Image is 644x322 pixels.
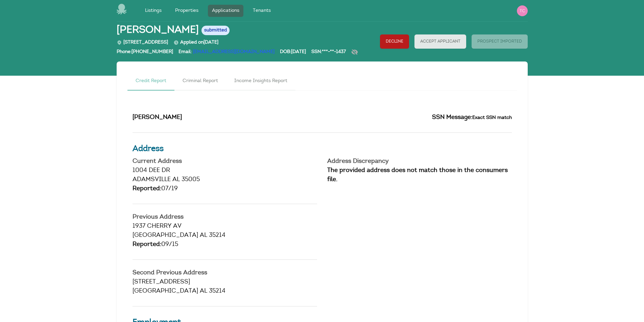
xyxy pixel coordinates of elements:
a: Listings [141,5,166,17]
span: 1004 DEE DR [133,168,170,174]
a: Income Insights Report [226,72,295,91]
span: [STREET_ADDRESS] [117,40,168,45]
div: Phone: [PHONE_NUMBER] [117,49,173,59]
h4: Current Address [133,158,317,165]
a: Criminal Report [174,72,226,91]
span: 35214 [209,288,225,294]
div: 09/15 [133,240,317,249]
span: Applied on [DATE] [173,40,218,45]
span: 35005 [182,177,200,183]
h2: [PERSON_NAME] [133,113,317,122]
span: [GEOGRAPHIC_DATA] [133,232,198,239]
button: Accept Applicant [414,34,466,49]
span: [STREET_ADDRESS] [133,279,190,285]
span: 35214 [209,232,225,239]
div: Email: [178,49,275,59]
span: Reported: [133,242,161,248]
h4: Second Previous Address [133,270,317,276]
h4: Previous Address [133,214,317,220]
a: Tenants [249,5,275,17]
span: Reported: [133,186,161,192]
span: submitted [201,26,230,35]
button: Decline [380,34,409,49]
small: Exact SSN match [472,115,512,120]
span: AL [200,232,207,239]
div: 07/19 [133,184,317,194]
div: DOB: [DATE] [280,49,306,59]
span: [PERSON_NAME] [117,24,199,36]
a: [EMAIL_ADDRESS][DOMAIN_NAME] [193,50,275,54]
strong: The provided address does not match those in the consumers file. [327,168,508,183]
a: Properties [171,5,202,17]
h3: Address [133,143,512,155]
h4: Address Discrepancy [327,158,512,165]
span: SSN Message: [432,115,472,121]
a: Credit Report [127,72,174,91]
span: [GEOGRAPHIC_DATA] [133,288,198,294]
span: AL [200,288,207,294]
nav: Tabs [127,72,517,91]
a: Applications [208,5,243,17]
span: AL [172,177,180,183]
span: ADAMSVILLE [133,177,171,183]
span: 1937 CHERRY AV [133,223,182,229]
